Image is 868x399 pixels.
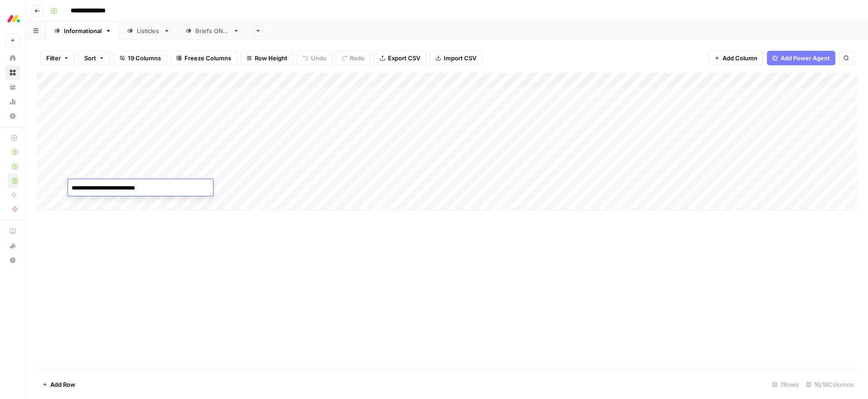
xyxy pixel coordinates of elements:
button: Filter [40,51,75,65]
a: AirOps Academy [5,224,20,238]
span: Export CSV [388,54,420,63]
button: Row Height [241,51,293,65]
span: Add Power Agent [781,54,830,63]
span: 19 Columns [128,54,161,63]
button: Freeze Columns [170,51,237,65]
span: Add Column [723,54,757,63]
a: Browse [5,65,20,80]
span: Import CSV [444,54,476,63]
a: Listicles [119,22,178,40]
a: Home [5,51,20,65]
span: Redo [350,54,364,63]
button: Sort [78,51,110,65]
button: Workspace: Monday.com [5,7,20,30]
div: Informational [64,26,102,35]
button: Add Power Agent [767,51,835,65]
button: Import CSV [430,51,482,65]
div: 16/19 Columns [802,377,857,392]
span: Add Row [50,380,75,389]
span: Sort [84,54,96,63]
div: What's new? [6,239,19,253]
button: What's new? [5,238,20,253]
span: Row Height [255,54,287,63]
button: Redo [336,51,370,65]
span: Undo [311,54,326,63]
button: Help + Support [5,253,20,268]
img: Monday.com Logo [5,10,22,27]
a: Informational [46,22,119,40]
a: Usage [5,94,20,109]
span: Filter [46,54,61,63]
button: Export CSV [374,51,426,65]
a: Your Data [5,80,20,94]
div: 7 Rows [768,377,802,392]
a: Briefs ONLY [178,22,247,40]
a: Settings [5,109,20,123]
div: Listicles [137,26,160,35]
button: Add Column [708,51,763,65]
span: Freeze Columns [184,54,231,63]
button: 19 Columns [114,51,167,65]
button: Undo [297,51,332,65]
div: Briefs ONLY [195,26,229,35]
button: Add Row [37,377,81,392]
